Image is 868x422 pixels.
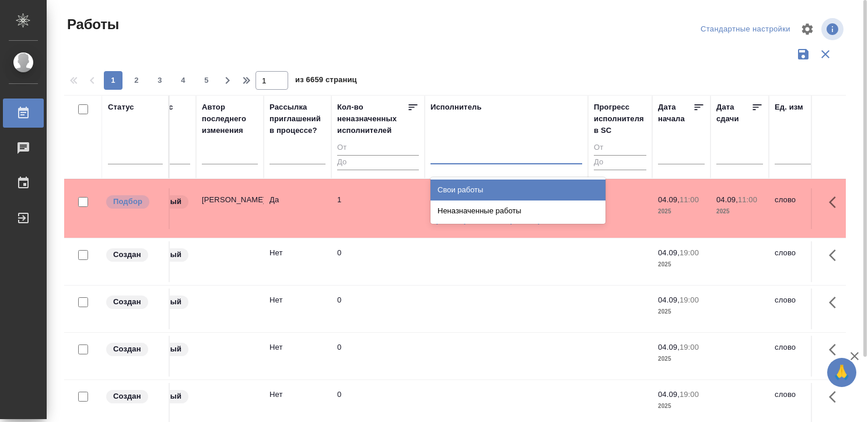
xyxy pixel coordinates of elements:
[658,390,680,399] p: 04.09,
[832,360,852,385] span: 🙏
[105,247,163,263] div: Заказ еще не согласован с клиентом, искать исполнителей рано
[680,390,699,399] p: 19:00
[108,101,134,113] div: Статус
[196,188,264,229] td: [PERSON_NAME]
[658,400,705,412] p: 2025
[174,71,192,90] button: 4
[716,195,738,204] p: 04.09,
[775,101,803,113] div: Ед. изм
[105,194,163,210] div: Можно подбирать исполнителей
[821,18,846,40] span: Посмотреть информацию
[594,141,646,156] input: От
[150,75,169,86] span: 3
[105,342,163,357] div: Заказ еще не согласован с клиентом, искать исполнителей рано
[264,241,331,282] td: Нет
[658,248,680,257] p: 04.09,
[430,101,482,113] div: Исполнитель
[769,336,836,377] td: слово
[658,259,705,270] p: 2025
[197,71,216,90] button: 5
[680,296,699,304] p: 19:00
[822,383,850,411] button: Здесь прячутся важные кнопки
[197,75,216,86] span: 5
[113,343,141,355] p: Создан
[331,188,425,229] td: 1
[430,180,605,201] div: Свои работы
[331,336,425,377] td: 0
[331,241,425,282] td: 0
[658,343,680,351] p: 04.09,
[113,391,141,402] p: Создан
[814,43,836,65] button: Сбросить фильтры
[658,306,705,318] p: 2025
[658,296,680,304] p: 04.09,
[658,353,705,365] p: 2025
[698,20,793,38] div: split button
[680,195,699,204] p: 11:00
[113,196,142,208] p: Подбор
[716,206,763,217] p: 2025
[594,155,646,170] input: До
[174,75,192,86] span: 4
[769,289,836,329] td: слово
[127,71,146,90] button: 2
[113,249,141,261] p: Создан
[150,71,169,90] button: 3
[822,188,850,216] button: Здесь прячутся важные кнопки
[792,43,814,65] button: Сохранить фильтры
[127,75,146,86] span: 2
[822,289,850,316] button: Здесь прячутся важные кнопки
[658,206,705,217] p: 2025
[793,15,821,43] span: Настроить таблицу
[105,294,163,310] div: Заказ еще не согласован с клиентом, искать исполнителей рано
[264,188,331,229] td: Да
[64,15,119,34] span: Работы
[716,101,751,125] div: Дата сдачи
[822,336,850,364] button: Здесь прячутся важные кнопки
[269,101,325,136] div: Рассылка приглашений в процессе?
[430,201,605,221] div: Неназначенные работы
[105,389,163,405] div: Заказ еще не согласован с клиентом, искать исполнителей рано
[680,248,699,257] p: 19:00
[337,141,419,156] input: От
[769,188,836,229] td: слово
[738,195,757,204] p: 11:00
[337,155,419,170] input: До
[337,101,407,136] div: Кол-во неназначенных исполнителей
[822,241,850,269] button: Здесь прячутся важные кнопки
[331,289,425,329] td: 0
[658,101,693,125] div: Дата начала
[202,101,258,136] div: Автор последнего изменения
[264,336,331,377] td: Нет
[658,195,680,204] p: 04.09,
[113,296,141,308] p: Создан
[827,358,856,387] button: 🙏
[594,101,646,136] div: Прогресс исполнителя в SC
[680,343,699,351] p: 19:00
[264,289,331,329] td: Нет
[295,73,357,90] span: из 6659 страниц
[769,241,836,282] td: слово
